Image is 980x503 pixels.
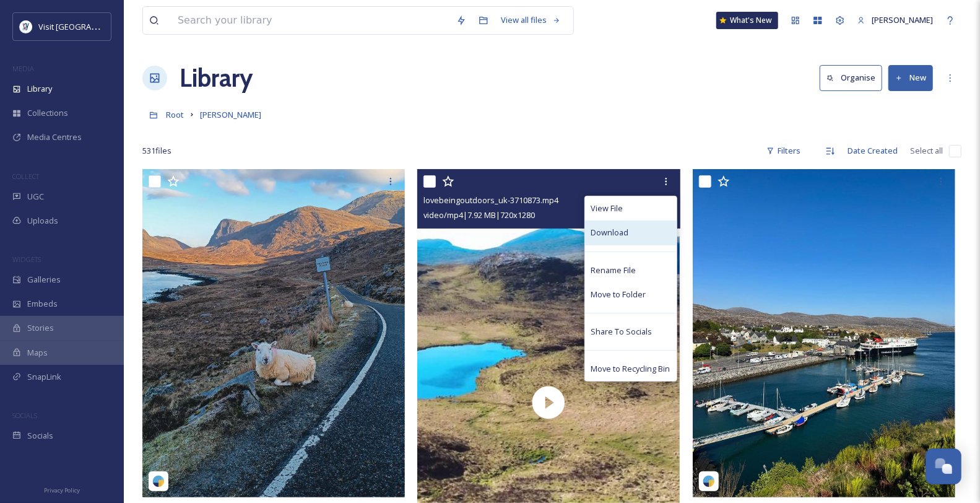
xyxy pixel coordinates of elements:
[591,265,636,276] span: Rename File
[171,7,450,34] input: Search your library
[27,191,44,203] span: UGC
[591,227,629,238] span: Download
[910,145,943,157] span: Select all
[166,107,184,122] a: Root
[423,209,535,221] span: video/mp4 | 7.92 MB | 720 x 1280
[591,363,670,375] span: Move to Recycling Bin
[152,475,165,488] img: snapsea-logo.png
[693,169,955,497] img: postcards_from_the_hebrides-3630414.jpg
[200,109,261,120] span: [PERSON_NAME]
[142,145,171,157] span: 531 file s
[12,411,37,420] span: SOCIALS
[591,326,653,338] span: Share To Socials
[12,255,41,264] span: WIDGETS
[27,430,53,442] span: Socials
[200,107,261,122] a: [PERSON_NAME]
[841,139,904,163] div: Date Created
[180,59,253,97] a: Library
[888,65,933,90] button: New
[423,195,558,206] span: lovebeingoutdoors_uk-3710873.mp4
[703,475,715,488] img: snapsea-logo.png
[591,289,646,300] span: Move to Folder
[27,371,61,383] span: SnapLink
[27,322,54,334] span: Stories
[27,215,58,227] span: Uploads
[820,65,882,90] button: Organise
[27,107,68,119] span: Collections
[851,8,939,32] a: [PERSON_NAME]
[27,83,52,95] span: Library
[760,139,807,163] div: Filters
[38,20,134,32] span: Visit [GEOGRAPHIC_DATA]
[20,20,32,33] img: Untitled%20design%20%2897%29.png
[142,169,405,497] img: federica_violetto-4309767.jpg
[27,274,61,286] span: Galleries
[166,109,184,120] span: Root
[591,203,623,214] span: View File
[12,172,39,181] span: COLLECT
[926,448,961,484] button: Open Chat
[44,486,80,494] span: Privacy Policy
[27,298,58,310] span: Embeds
[716,12,778,29] a: What's New
[12,64,34,73] span: MEDIA
[44,482,80,497] a: Privacy Policy
[872,14,933,25] span: [PERSON_NAME]
[495,8,567,32] a: View all files
[27,347,48,359] span: Maps
[27,131,82,143] span: Media Centres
